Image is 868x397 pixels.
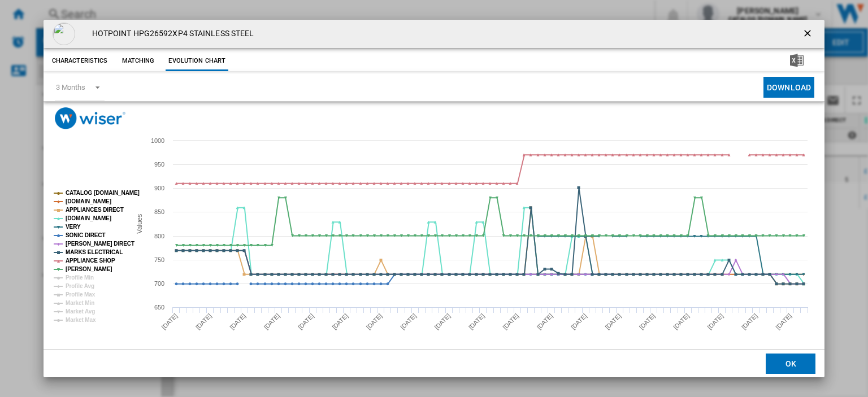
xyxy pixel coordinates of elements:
[570,312,588,331] tspan: [DATE]
[154,208,164,215] tspan: 850
[790,54,804,67] img: excel-24x24.png
[66,317,96,323] tspan: Market Max
[154,185,164,191] tspan: 900
[467,312,486,331] tspan: [DATE]
[66,274,94,281] tspan: Profile Min
[638,312,657,331] tspan: [DATE]
[194,312,213,331] tspan: [DATE]
[44,20,824,377] md-dialog: Product popup
[331,312,349,331] tspan: [DATE]
[763,77,814,98] button: Download
[672,312,691,331] tspan: [DATE]
[604,312,622,331] tspan: [DATE]
[154,280,164,287] tspan: 700
[399,312,418,331] tspan: [DATE]
[136,214,144,234] tspan: Values
[501,312,520,331] tspan: [DATE]
[772,51,822,71] button: Download in Excel
[160,312,179,331] tspan: [DATE]
[66,241,134,247] tspan: [PERSON_NAME] DIRECT
[154,233,164,239] tspan: 800
[66,224,81,230] tspan: VERY
[49,51,111,71] button: Characteristics
[365,312,384,331] tspan: [DATE]
[86,28,254,40] h4: HOTPOINT HPG26592XP4 STAINLESS STEEL
[66,300,94,306] tspan: Market Min
[797,23,820,45] button: getI18NText('BUTTONS.CLOSE_DIALOG')
[154,256,164,263] tspan: 750
[154,304,164,311] tspan: 650
[66,198,111,204] tspan: [DOMAIN_NAME]
[55,107,125,129] img: logo_wiser_300x94.png
[740,312,759,331] tspan: [DATE]
[66,207,124,213] tspan: APPLIANCES DIRECT
[151,137,164,144] tspan: 1000
[706,312,724,331] tspan: [DATE]
[433,312,452,331] tspan: [DATE]
[154,161,164,168] tspan: 950
[66,308,95,315] tspan: Market Avg
[113,51,163,71] button: Matching
[66,266,112,272] tspan: [PERSON_NAME]
[297,312,315,331] tspan: [DATE]
[66,232,105,238] tspan: SONIC DIRECT
[56,83,85,91] div: 3 Months
[53,23,75,45] img: empty.gif
[66,291,96,298] tspan: Profile Max
[66,283,94,289] tspan: Profile Avg
[802,28,815,41] ng-md-icon: getI18NText('BUTTONS.CLOSE_DIALOG')
[535,312,554,331] tspan: [DATE]
[66,215,111,221] tspan: [DOMAIN_NAME]
[774,312,793,331] tspan: [DATE]
[228,312,247,331] tspan: [DATE]
[66,190,140,196] tspan: CATALOG [DOMAIN_NAME]
[66,249,123,255] tspan: MARKS ELECTRICAL
[66,258,115,264] tspan: APPLIANCE SHOP
[262,312,281,331] tspan: [DATE]
[766,353,815,373] button: OK
[166,51,228,71] button: Evolution chart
